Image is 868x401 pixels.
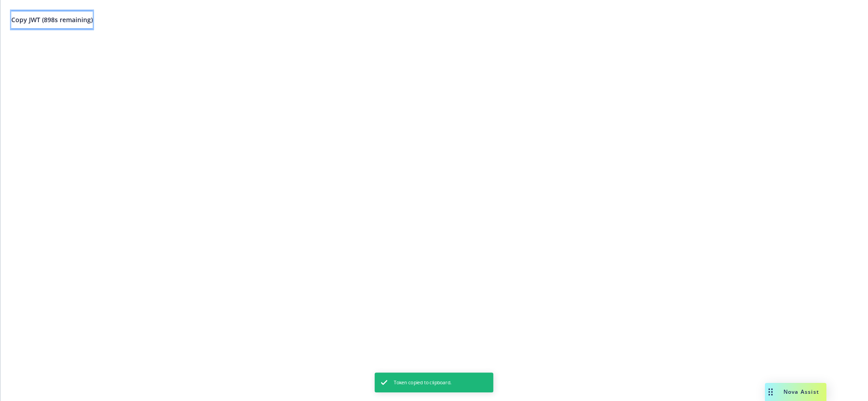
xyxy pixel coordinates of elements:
button: Nova Assist [765,383,826,401]
div: Drag to move [765,383,776,401]
span: Copy JWT ( 898 s remaining) [11,15,93,24]
span: Token copied to clipboard. [394,379,452,386]
button: Copy JWT (898s remaining) [11,11,93,29]
span: Nova Assist [783,388,819,396]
